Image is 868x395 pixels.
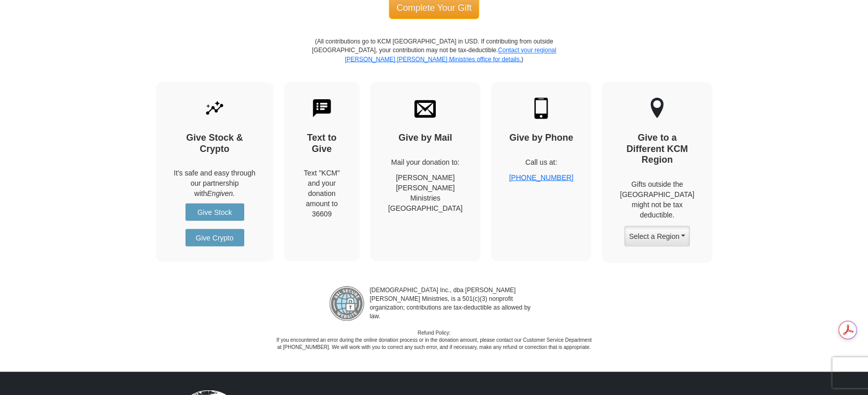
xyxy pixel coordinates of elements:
a: Contact your regional [PERSON_NAME] [PERSON_NAME] Ministries office for details. [345,47,556,62]
img: other-region [650,97,664,119]
p: Refund Policy: If you encountered an error during the online donation process or in the donation ... [276,329,593,351]
h4: Give Stock & Crypto [174,132,255,154]
p: [PERSON_NAME] [PERSON_NAME] Ministries [GEOGRAPHIC_DATA] [388,172,463,213]
img: mobile.svg [530,97,552,119]
h4: Text to Give [302,132,342,154]
p: Call us at: [509,157,573,167]
img: give-by-stock.svg [204,97,225,119]
img: text-to-give.svg [311,97,333,119]
img: envelope.svg [414,97,436,119]
p: It's safe and easy through our partnership with [174,167,255,198]
i: Engiven. [207,189,234,197]
a: [PHONE_NUMBER] [509,173,573,181]
h4: Give to a Different KCM Region [620,132,694,165]
a: Give Crypto [185,229,244,246]
a: Give Stock [185,203,244,221]
img: refund-policy [329,286,365,321]
p: [DEMOGRAPHIC_DATA] Inc., dba [PERSON_NAME] [PERSON_NAME] Ministries, is a 501(c)(3) nonprofit org... [365,286,539,321]
p: Gifts outside the [GEOGRAPHIC_DATA] might not be tax deductible. [620,179,694,220]
button: Select a Region [624,226,690,246]
h4: Give by Mail [388,132,463,143]
p: Mail your donation to: [388,157,463,167]
h4: Give by Phone [509,132,573,143]
div: Text "KCM" and your donation amount to 36609 [302,167,342,218]
p: (All contributions go to KCM [GEOGRAPHIC_DATA] in USD. If contributing from outside [GEOGRAPHIC_D... [312,37,557,82]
